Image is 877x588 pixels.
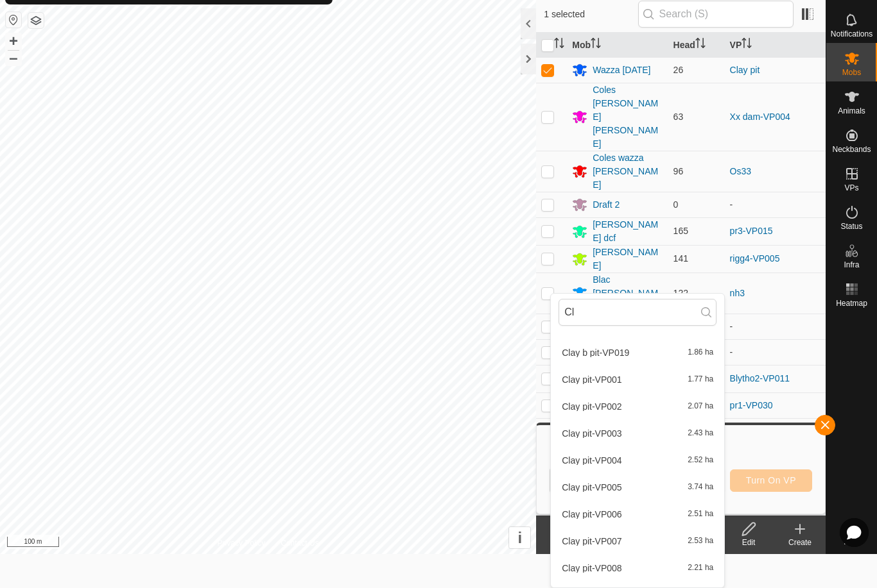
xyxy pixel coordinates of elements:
span: 63 [673,112,684,122]
span: 2.53 ha [688,537,713,546]
div: Coles [PERSON_NAME] [PERSON_NAME] [593,83,663,151]
span: 165 [673,226,688,236]
a: Clay pit [730,65,760,75]
a: rigg4-VP005 [730,253,780,264]
li: Clay pit-VP001 [551,367,724,392]
li: Clay pit-VP005 [551,475,724,500]
li: Clay pit-VP007 [551,528,724,554]
span: Clay pit-VP007 [562,537,621,546]
div: Blac [PERSON_NAME] [593,273,663,314]
li: Clay b pit-VP019 [551,340,724,365]
span: 1 selected [544,8,638,21]
span: VPs [844,184,858,192]
li: Clay pit-VP003 [551,421,724,446]
div: [PERSON_NAME] dcf [593,218,663,245]
span: Mobs [842,69,861,76]
span: Animals [838,107,865,115]
li: Clay pit-VP008 [551,555,724,581]
div: Wazza [DATE] [593,63,650,77]
a: Blytho2-VP011 [730,373,790,383]
div: Draft 2 [593,198,620,212]
p-sorticon: Activate to sort [591,40,601,50]
a: Contact Us [281,537,318,549]
span: 122 [673,288,688,298]
span: Infra [844,261,859,269]
a: pr3-VP015 [730,226,773,236]
input: Search [559,299,716,326]
li: Clay pit-VP006 [551,501,724,527]
button: i [509,527,530,548]
p-sorticon: Activate to sort [554,40,564,50]
span: 2.07 ha [688,402,713,411]
span: 1.86 ha [688,348,713,357]
button: + [6,33,21,49]
a: Xx dam-VP004 [730,112,790,122]
span: Status [840,223,862,230]
div: [PERSON_NAME] [593,246,663,273]
span: Clay pit-VP005 [562,483,621,492]
li: Clay pit-VP004 [551,448,724,473]
span: Turn On VP [746,475,796,485]
span: 2.21 ha [688,564,713,573]
span: 0 [673,199,679,210]
span: Clay pit-VP002 [562,402,621,411]
span: 2.51 ha [688,510,713,519]
span: 141 [673,253,688,264]
span: 2.43 ha [688,429,713,438]
div: Coles wazza [PERSON_NAME] [593,151,663,192]
input: Search (S) [638,1,794,28]
li: Clay pit-VP002 [551,394,724,419]
div: Edit [723,537,774,548]
td: - [725,192,826,217]
span: 26 [673,65,684,75]
th: VP [725,33,826,58]
button: – [6,50,21,65]
div: Create [774,537,826,548]
span: Clay pit-VP008 [562,564,621,573]
a: Privacy Policy [218,537,266,549]
span: Clay pit-VP003 [562,429,621,438]
span: 1.77 ha [688,375,713,384]
th: Mob [567,33,668,58]
span: 2.52 ha [688,456,713,465]
a: Help [826,515,877,551]
span: Clay pit-VP004 [562,456,621,465]
span: i [517,529,522,546]
button: Turn On VP [730,469,812,492]
span: 96 [673,166,684,176]
button: Reset Map [6,12,21,28]
a: Os33 [730,166,751,176]
p-sorticon: Activate to sort [695,40,706,50]
a: nh3 [730,288,745,298]
span: Heatmap [836,299,867,307]
span: Clay pit-VP006 [562,510,621,519]
span: Neckbands [832,146,871,153]
span: Clay b pit-VP019 [562,348,629,357]
th: Head [668,33,725,58]
span: 3.74 ha [688,483,713,492]
td: - [725,314,826,339]
button: Map Layers [28,13,44,28]
td: - [725,339,826,365]
a: pr1-VP030 [730,400,773,410]
span: Clay pit-VP001 [562,375,621,384]
span: Notifications [831,30,873,38]
p-sorticon: Activate to sort [742,40,752,50]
